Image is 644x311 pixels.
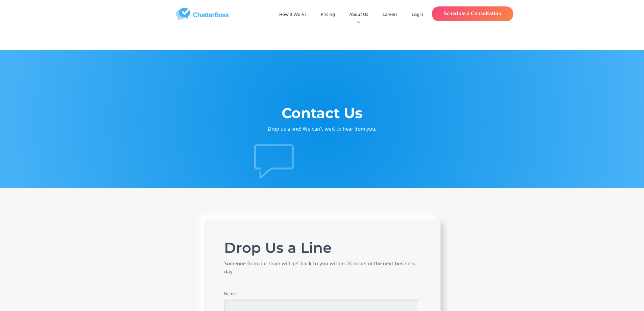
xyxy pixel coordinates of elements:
h1: Contact Us [282,104,362,122]
h1: Drop Us a Line [224,239,420,257]
a: home [131,8,274,20]
a: Schedule a Consultation [432,6,513,21]
label: Name [224,291,420,297]
p: Drop us a line! We can't wait to hear from you. [268,125,376,133]
div: About Us [349,12,368,18]
div: About Us [344,9,374,21]
a: Pricing [315,9,340,21]
a: Login [406,9,429,21]
a: Careers [377,9,403,21]
a: How it Works [274,9,312,21]
div: Someone from our team will get back to you within 24 hours or the next business day. [224,260,420,276]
